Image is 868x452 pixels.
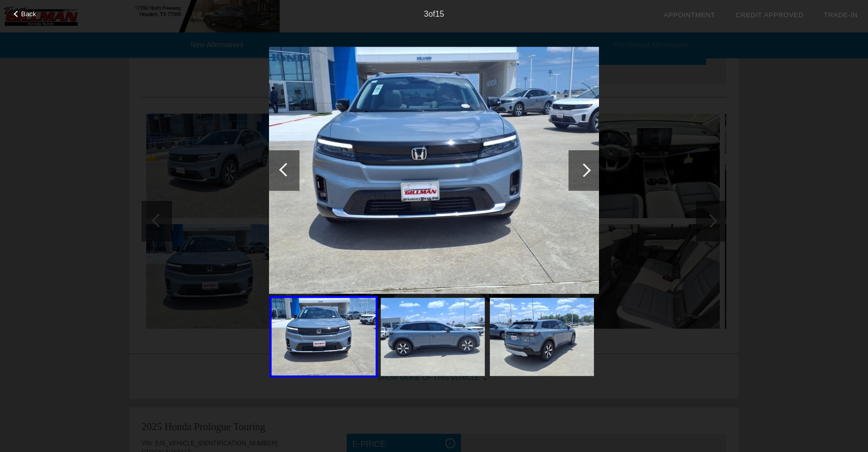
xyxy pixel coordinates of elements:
a: Credit Approved [736,11,804,19]
a: Appointment [663,11,715,19]
span: 3 [424,10,428,18]
a: Trade-In [824,11,858,19]
img: image.aspx [490,298,594,376]
span: Back [21,10,37,18]
img: image.aspx [269,47,599,294]
img: image.aspx [381,298,485,376]
span: 15 [435,10,444,18]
